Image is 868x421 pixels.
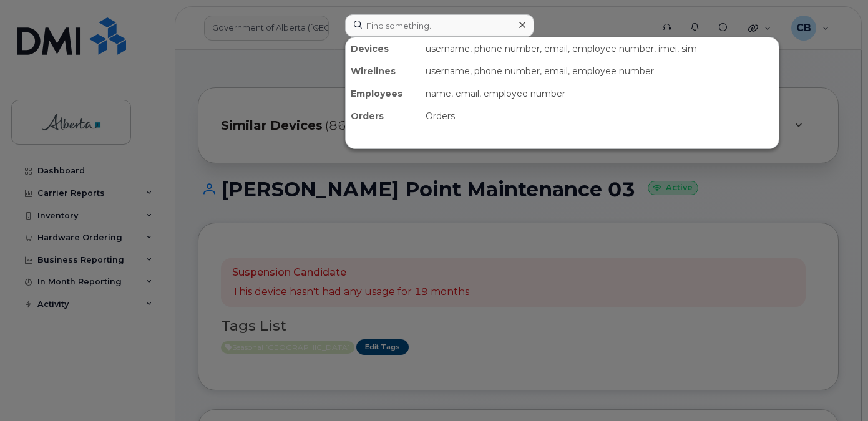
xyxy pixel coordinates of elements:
[421,37,779,60] div: username, phone number, email, employee number, imei, sim
[421,82,779,105] div: name, email, employee number
[346,60,421,82] div: Wirelines
[346,105,421,127] div: Orders
[421,105,779,127] div: Orders
[421,60,779,82] div: username, phone number, email, employee number
[346,82,421,105] div: Employees
[346,37,421,60] div: Devices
